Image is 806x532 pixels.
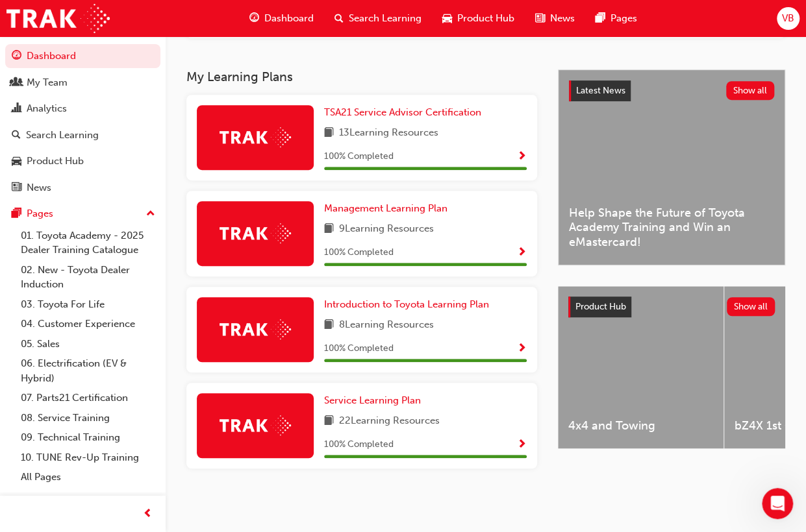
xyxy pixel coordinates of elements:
[109,53,168,63] span: Other Query
[525,5,585,32] a: news-iconNews
[324,341,394,356] span: 100 % Completed
[203,5,228,30] button: Home
[12,156,21,167] span: car-icon
[11,387,249,409] textarea: Message…
[16,428,160,448] a: 09. Technical Training
[12,130,21,141] span: search-icon
[324,437,394,452] span: 100 % Completed
[324,221,334,237] span: book-icon
[324,5,432,32] a: search-iconSearch Learning
[62,415,72,425] button: Upload attachment
[10,130,213,197] div: Thanks for providing all those details. A ticket has now been created and our team is aiming to r...
[457,11,514,26] span: Product Hub
[324,201,453,216] a: Management Learning Plan
[16,388,160,408] a: 07. Parts21 Certification
[576,85,625,96] span: Latest News
[10,237,213,380] div: HI,Thank you for bringing this to our attention, we'll get our team to amend this.Is there anythi...
[16,295,160,315] a: 03. Toyota For Life
[324,149,394,164] span: 100 % Completed
[21,264,203,302] div: Thank you for bringing this to our attention, we'll get our team to amend this.
[16,260,160,295] a: 02. New - Toyota Dealer Induction
[442,10,452,27] span: car-icon
[27,206,53,221] div: Pages
[5,202,160,226] button: Pages
[21,359,203,372] div: Menno
[220,127,291,147] img: Trak
[727,297,775,316] button: Show all
[517,437,527,453] button: Show Progress
[432,5,525,32] a: car-iconProduct Hub
[517,149,527,165] button: Show Progress
[16,334,160,354] a: 05. Sales
[239,5,324,32] a: guage-iconDashboard
[517,439,527,451] span: Show Progress
[81,44,179,71] a: Other Query
[63,6,85,16] h1: Trak
[186,69,537,84] h3: My Learning Plans
[220,415,291,435] img: Trak
[82,210,194,221] div: joined the conversation
[517,341,527,357] button: Show Progress
[12,103,21,115] span: chart-icon
[339,413,440,429] span: 22 Learning Resources
[82,211,101,220] b: Trak
[223,409,244,430] button: Send a message…
[535,10,545,27] span: news-icon
[37,7,58,28] div: Profile image for Trak
[568,296,775,317] a: Product HubShow all
[585,5,648,32] a: pages-iconPages
[10,86,249,130] div: Lisa and Menno says…
[324,413,334,429] span: book-icon
[726,81,775,100] button: Show all
[5,42,160,202] button: DashboardMy TeamAnalyticsSearch LearningProduct HubNews
[762,488,793,519] iframe: Intercom live chat
[27,154,84,169] div: Product Hub
[324,317,334,333] span: book-icon
[228,5,251,29] div: Close
[611,11,637,26] span: Pages
[339,125,438,141] span: 13 Learning Resources
[27,101,67,116] div: Analytics
[10,237,249,390] div: Trak says…
[339,221,434,237] span: 9 Learning Resources
[517,151,527,163] span: Show Progress
[16,314,160,334] a: 04. Customer Experience
[26,128,99,143] div: Search Learning
[324,297,494,312] a: Introduction to Toyota Learning Plan
[324,394,421,406] span: Service Learning Plan
[8,5,33,30] button: go back
[16,226,160,260] a: 01. Toyota Academy - 2025 Dealer Training Catalogue
[27,180,51,195] div: News
[264,11,314,26] span: Dashboard
[569,80,774,101] a: Latest NewsShow all
[146,206,155,223] span: up-icon
[777,7,800,30] button: VB
[21,308,203,359] div: Is there anything else I can help you with? Thanks,
[5,44,160,68] a: Dashboard
[249,10,259,27] span: guage-icon
[324,105,486,120] a: TSA21 Service Advisor Certification
[16,408,160,428] a: 08. Service Training
[569,206,774,250] span: Help Shape the Future of Toyota Academy Training and Win an eMastercard!
[12,182,21,194] span: news-icon
[550,11,575,26] span: News
[16,448,160,468] a: 10. TUNE Rev-Up Training
[63,16,126,29] p: Active 13h ago
[5,149,160,173] a: Product Hub
[334,10,344,27] span: search-icon
[5,71,160,95] a: My Team
[339,317,434,333] span: 8 Learning Resources
[324,125,334,141] span: book-icon
[16,354,160,388] a: 06. Electrification (EV & Hybrid)
[5,97,160,121] a: Analytics
[558,286,724,448] a: 4x4 and Towing
[517,245,527,261] button: Show Progress
[6,4,110,33] a: Trak
[220,319,291,339] img: Trak
[575,301,626,312] span: Product Hub
[5,176,160,200] a: News
[82,415,93,425] button: Start recording
[324,245,394,260] span: 100 % Completed
[517,247,527,259] span: Show Progress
